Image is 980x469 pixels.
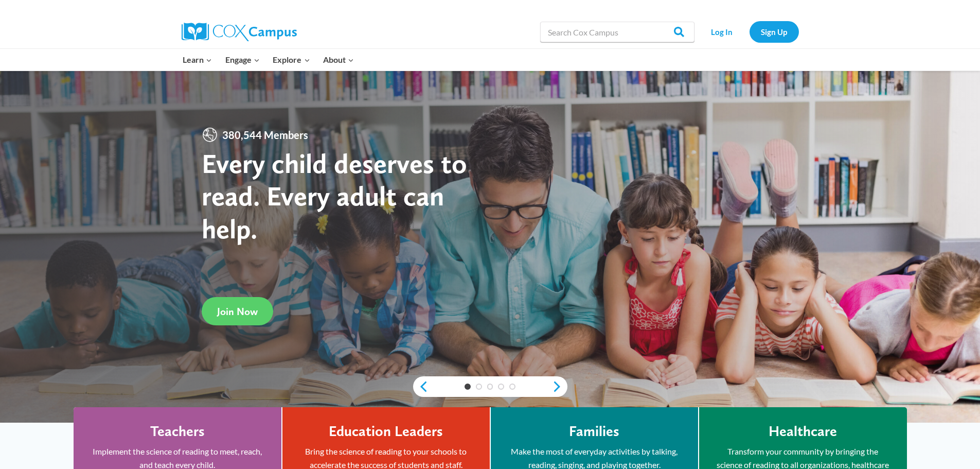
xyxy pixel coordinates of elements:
[540,22,694,42] input: Search Cox Campus
[218,127,312,143] span: 380,544 Members
[183,53,212,66] span: Learn
[465,384,471,390] a: 1
[413,380,429,393] a: previous
[217,305,258,318] span: Join Now
[750,21,799,42] a: Sign Up
[700,21,799,42] nav: Secondary Navigation
[476,384,482,390] a: 2
[569,423,619,440] h4: Families
[323,53,354,66] span: About
[498,384,504,390] a: 4
[413,376,567,397] div: content slider buttons
[273,53,310,66] span: Explore
[509,384,515,390] a: 5
[150,423,205,440] h4: Teachers
[769,423,837,440] h4: Healthcare
[182,23,297,41] img: Cox Campus
[176,49,361,71] nav: Primary Navigation
[487,384,493,390] a: 3
[202,297,273,325] a: Join Now
[225,53,260,66] span: Engage
[700,21,744,42] a: Log In
[329,423,443,440] h4: Education Leaders
[202,147,467,245] strong: Every child deserves to read. Every adult can help.
[552,380,567,393] a: next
